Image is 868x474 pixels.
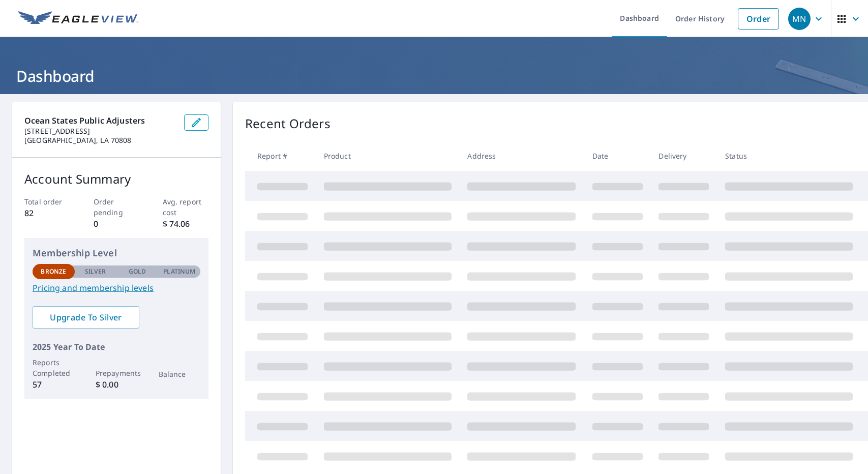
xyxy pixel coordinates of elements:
p: 82 [24,207,71,219]
th: Date [584,141,651,171]
img: EV Logo [18,11,138,26]
p: 57 [33,378,75,391]
span: Upgrade To Silver [41,312,131,323]
a: Upgrade To Silver [33,306,139,329]
p: Reports Completed [33,357,75,378]
p: Ocean States Public Adjusters [24,114,176,127]
th: Address [459,141,584,171]
th: Product [316,141,460,171]
p: Gold [129,267,146,276]
p: Membership Level [33,246,200,260]
p: Recent Orders [245,114,331,133]
p: Account Summary [24,170,208,188]
p: Order pending [94,196,140,218]
p: Silver [85,267,106,276]
a: Pricing and membership levels [33,282,200,294]
h1: Dashboard [12,66,856,86]
th: Delivery [650,141,717,171]
p: [GEOGRAPHIC_DATA], LA 70808 [24,136,176,145]
th: Status [717,141,861,171]
p: Bronze [41,267,66,276]
p: Balance [159,369,201,379]
p: Prepayments [96,368,138,378]
div: MN [788,8,811,30]
p: $ 74.06 [163,218,209,230]
p: [STREET_ADDRESS] [24,127,176,136]
p: Avg. report cost [163,196,209,218]
th: Report # [245,141,316,171]
p: Platinum [163,267,195,276]
p: Total order [24,196,71,207]
p: 0 [94,218,140,230]
a: Order [738,8,779,29]
p: 2025 Year To Date [33,341,200,353]
p: $ 0.00 [96,378,138,391]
